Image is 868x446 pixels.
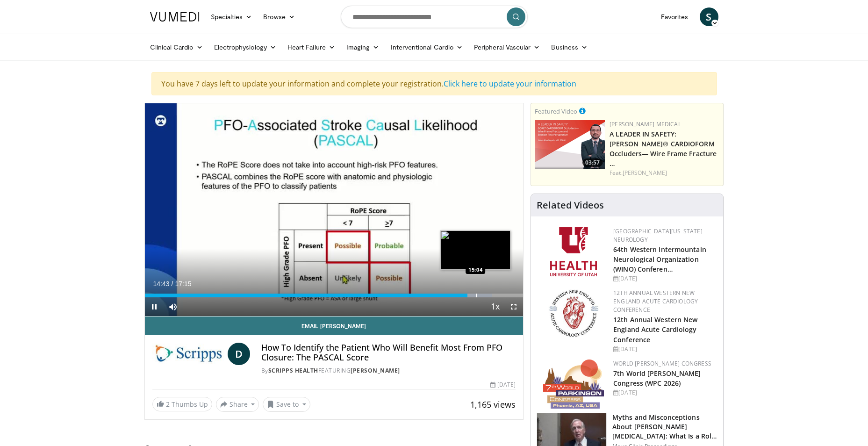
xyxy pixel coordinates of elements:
[613,360,711,367] a: World [PERSON_NAME] Congress
[151,72,717,95] div: You have 7 days left to update your information and complete your registration.
[535,120,605,169] a: 03:57
[385,38,469,57] a: Interventional Cardio
[150,12,200,22] img: VuMedi Logo
[582,158,603,167] span: 03:57
[535,120,605,169] img: 9990610e-7b98-4a1a-8e13-3eef897f3a0c.png.150x105_q85_crop-smart_upscale.png
[548,289,600,338] img: 0954f259-7907-4053-a817-32a96463ecc8.png.150x105_q85_autocrop_double_scale_upscale_version-0.2.png
[490,381,516,389] div: [DATE]
[145,317,524,335] a: Email [PERSON_NAME]
[144,38,208,57] a: Clinical Cardio
[282,38,341,57] a: Heart Failure
[261,367,516,375] div: By FEATURING
[700,7,718,26] a: S
[341,38,385,57] a: Imaging
[545,38,593,57] a: Business
[172,280,173,288] span: /
[610,129,717,168] a: A LEADER IN SAFETY: [PERSON_NAME]® CARDIOFORM Occluders— Wire Frame Fracture …
[537,200,604,211] h4: Related Videos
[613,227,703,244] a: [GEOGRAPHIC_DATA][US_STATE] Neurology
[152,397,212,411] a: 2 Thumbs Up
[610,120,681,128] a: [PERSON_NAME] Medical
[216,397,259,412] button: Share
[208,38,282,57] a: Electrophysiology
[623,169,667,177] a: [PERSON_NAME]
[610,169,719,177] div: Feat.
[263,397,310,412] button: Save to
[535,107,577,115] small: Featured Video
[152,343,224,365] img: Scripps Health
[655,7,694,26] a: Favorites
[613,345,716,353] div: [DATE]
[261,343,516,363] h4: How To Identify the Patient Who Will Benefit Most From PFO Closure: The PASCAL Score
[228,343,250,365] a: D
[612,413,717,441] h3: Myths and Misconceptions About [PERSON_NAME][MEDICAL_DATA]: What Is a Role of …
[613,289,698,314] a: 12th Annual Western New England Acute Cardiology Conference
[440,230,510,270] img: image.jpeg
[145,294,524,297] div: Progress Bar
[613,369,701,388] a: 7th World [PERSON_NAME] Congress (WPC 2026)
[258,7,301,26] a: Browse
[153,280,170,288] span: 14:43
[205,7,258,26] a: Specialties
[468,38,545,57] a: Peripheral Vascular
[486,297,504,316] button: Playback Rate
[613,245,706,273] a: 64th Western Intermountain Neurological Organization (WINO) Conferen…
[613,274,716,283] div: [DATE]
[613,315,697,344] a: 12th Annual Western New England Acute Cardiology Conference
[351,367,400,374] a: [PERSON_NAME]
[470,399,516,410] span: 1,165 views
[504,297,523,316] button: Fullscreen
[166,400,170,409] span: 2
[543,360,604,409] img: 16fe1da8-a9a0-4f15-bd45-1dd1acf19c34.png.150x105_q85_autocrop_double_scale_upscale_version-0.2.png
[164,297,182,316] button: Mute
[444,79,576,89] a: Click here to update your information
[145,103,524,317] video-js: Video Player
[268,367,318,374] a: Scripps Health
[341,6,528,28] input: Search topics, interventions
[145,297,164,316] button: Pause
[613,388,716,397] div: [DATE]
[175,280,191,288] span: 17:15
[550,227,597,276] img: f6362829-b0a3-407d-a044-59546adfd345.png.150x105_q85_autocrop_double_scale_upscale_version-0.2.png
